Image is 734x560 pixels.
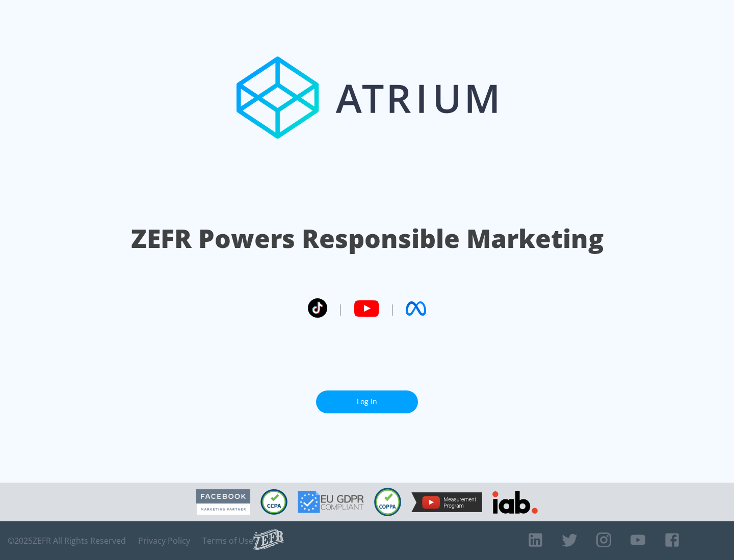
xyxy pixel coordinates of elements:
img: CCPA Compliant [260,489,287,515]
img: Facebook Marketing Partner [196,489,250,515]
img: YouTube Measurement Program [411,492,482,512]
a: Terms of Use [202,536,253,546]
span: | [389,301,396,316]
a: Log In [316,390,418,413]
img: IAB [492,491,538,514]
span: | [337,301,344,316]
h1: ZEFR Powers Responsible Marketing [131,221,604,256]
a: Privacy Policy [138,536,190,546]
span: © 2025 ZEFR All Rights Reserved [8,536,126,546]
img: COPPA Compliant [374,488,401,516]
img: GDPR Compliant [298,491,364,513]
